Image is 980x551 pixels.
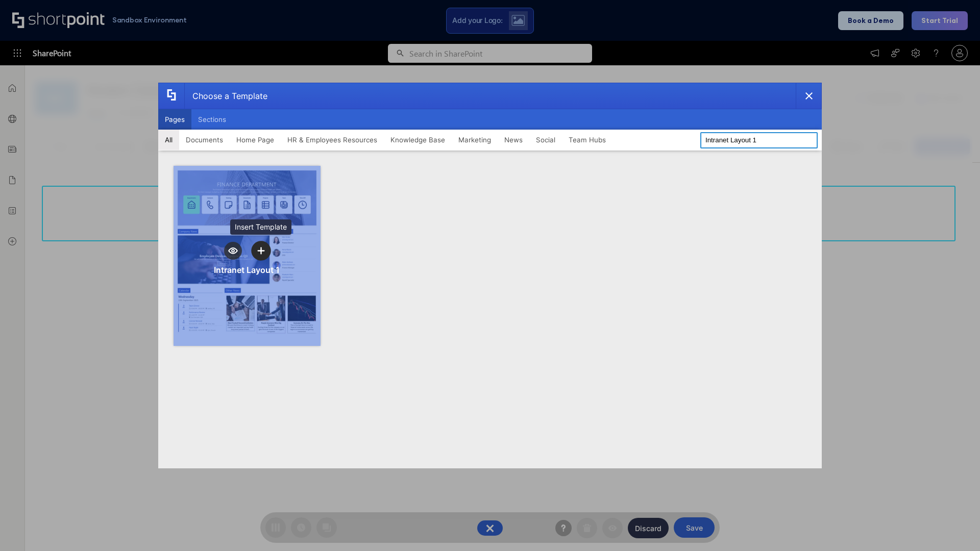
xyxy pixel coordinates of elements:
[384,130,452,150] button: Knowledge Base
[158,109,191,130] button: Pages
[230,130,281,150] button: Home Page
[191,109,233,130] button: Sections
[929,502,980,551] iframe: Chat Widget
[158,130,179,150] button: All
[281,130,384,150] button: HR & Employees Resources
[529,130,562,150] button: Social
[498,130,529,150] button: News
[562,130,612,150] button: Team Hubs
[214,265,280,275] div: Intranet Layout 1
[179,130,230,150] button: Documents
[700,132,818,148] input: Search
[158,83,822,468] div: template selector
[184,83,267,109] div: Choose a Template
[452,130,498,150] button: Marketing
